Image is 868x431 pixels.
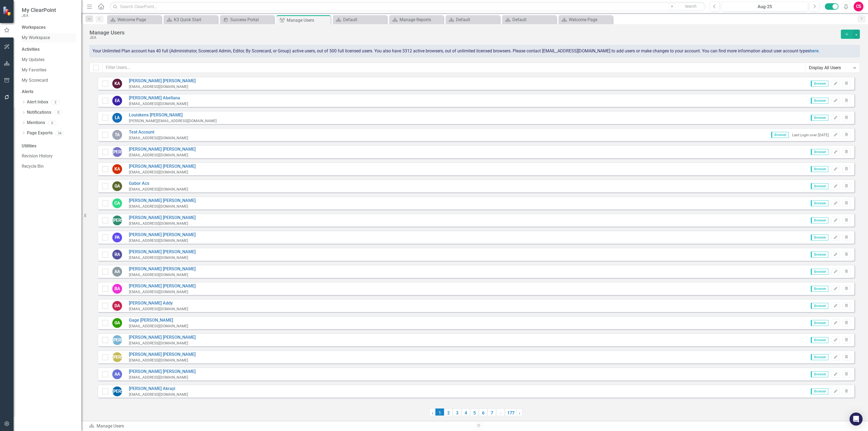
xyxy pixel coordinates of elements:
[129,153,196,158] div: [EMAIL_ADDRESS][DOMAIN_NAME]
[811,354,828,360] span: Browser
[22,13,56,18] small: JEA
[129,324,188,329] div: [EMAIL_ADDRESS][DOMAIN_NAME]
[129,221,196,226] div: [EMAIL_ADDRESS][DOMAIN_NAME]
[117,16,160,23] div: Welcome Page
[129,306,188,312] div: [EMAIL_ADDRESS][DOMAIN_NAME]
[811,269,828,275] span: Browser
[221,16,273,23] a: Success Portal
[129,215,196,221] a: [PERSON_NAME] [PERSON_NAME]
[129,341,196,346] div: [EMAIL_ADDRESS][DOMAIN_NAME]
[129,375,196,380] div: [EMAIL_ADDRESS][DOMAIN_NAME]
[112,369,122,379] div: AA
[129,266,196,272] a: [PERSON_NAME] [PERSON_NAME]
[112,233,122,242] div: PA
[470,408,479,418] a: 5
[112,198,122,208] div: CA
[112,386,122,396] div: [PERSON_NAME]
[435,408,444,418] span: 1
[721,2,808,11] button: Aug-25
[771,132,789,138] span: Browser
[22,77,76,84] a: My Scorecard
[505,408,517,418] a: 177
[112,318,122,328] div: GA
[112,215,122,225] div: [PERSON_NAME]
[129,249,196,255] a: [PERSON_NAME] [PERSON_NAME]
[129,135,188,141] div: [EMAIL_ADDRESS][DOMAIN_NAME]
[22,35,76,41] a: My Workspace
[343,16,386,23] div: Default
[129,112,217,118] a: Louiskens [PERSON_NAME]
[129,283,196,289] a: [PERSON_NAME] [PERSON_NAME]
[461,408,470,418] a: 4
[129,300,188,306] a: [PERSON_NAME] Addy
[129,289,196,294] div: [EMAIL_ADDRESS][DOMAIN_NAME]
[112,284,122,294] div: BA
[811,81,828,87] span: Browser
[811,234,828,240] span: Browser
[112,79,122,88] div: KA
[22,153,76,159] a: Revision History
[55,131,64,135] div: 34
[129,351,196,358] a: [PERSON_NAME] [PERSON_NAME]
[129,369,196,375] a: [PERSON_NAME] [PERSON_NAME]
[560,16,611,23] a: Welcome Page
[27,99,48,105] a: Alert Inbox
[129,95,188,101] a: [PERSON_NAME] Abellana
[112,250,122,259] div: RA
[400,16,442,23] div: Manage Reports
[677,3,704,10] button: Search
[22,143,76,149] div: Utilities
[453,408,461,418] a: 3
[112,335,122,345] div: [PERSON_NAME]
[90,30,838,36] div: Manage Users
[854,2,863,11] button: CS
[48,121,56,125] div: 0
[129,358,196,363] div: [EMAIL_ADDRESS][DOMAIN_NAME]
[809,65,850,71] div: Display All Users
[811,286,828,292] span: Browser
[810,48,819,53] a: here
[22,24,46,31] div: Workspaces
[54,110,63,115] div: 0
[512,16,555,23] div: Default
[129,232,196,238] a: [PERSON_NAME] [PERSON_NAME]
[22,89,76,95] div: Alerts
[685,4,697,8] span: Search
[129,187,188,192] div: [EMAIL_ADDRESS][DOMAIN_NAME]
[92,48,820,53] span: Your Unlimited Plan account has 40 full (Administrator, Scorecard Admin, Editor, By Scorecard, or...
[334,16,386,23] a: Default
[811,200,828,206] span: Browser
[129,180,188,187] a: Gabor Acs
[22,67,76,73] a: My Favorites
[432,410,433,416] span: ‹
[51,100,60,104] div: 3
[129,163,196,170] a: [PERSON_NAME] [PERSON_NAME]
[811,115,828,121] span: Browser
[27,130,53,136] a: Page Exports
[811,183,828,189] span: Browser
[129,272,196,277] div: [EMAIL_ADDRESS][DOMAIN_NAME]
[129,255,196,260] div: [EMAIL_ADDRESS][DOMAIN_NAME]
[129,198,196,204] a: [PERSON_NAME] [PERSON_NAME]
[112,130,122,140] div: TA
[129,146,196,153] a: [PERSON_NAME] [PERSON_NAME]
[22,163,76,170] a: Recycle Bin
[102,63,805,73] input: Filter Users...
[112,181,122,191] div: GA
[110,2,706,11] input: Search ClearPoint...
[850,413,863,426] div: Open Intercom Messenger
[129,118,217,123] div: [PERSON_NAME][EMAIL_ADDRESS][DOMAIN_NAME]
[811,371,828,377] span: Browser
[112,267,122,277] div: AA
[22,57,76,63] a: My Updates
[112,96,122,106] div: EA
[811,388,828,394] span: Browser
[129,238,196,243] div: [EMAIL_ADDRESS][DOMAIN_NAME]
[456,16,499,23] div: Default
[129,84,196,89] div: [EMAIL_ADDRESS][DOMAIN_NAME]
[792,132,829,138] div: Last Login over [DATE]
[3,6,12,16] img: ClearPoint Strategy
[519,410,520,416] span: ›
[165,16,216,23] a: K3 Quick Start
